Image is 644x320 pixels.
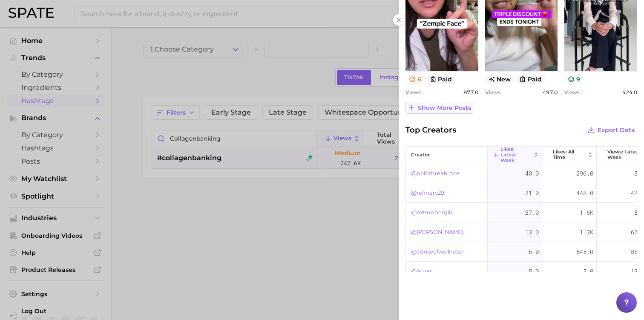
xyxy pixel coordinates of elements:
[580,227,593,237] span: 1.3k
[529,266,539,277] span: 5.0
[426,75,456,84] button: paid
[405,75,425,84] button: 6
[411,227,463,237] a: @[PERSON_NAME]
[411,266,432,277] a: @laluer
[411,152,430,158] span: creator
[580,208,593,218] span: 1.6k
[411,188,444,198] a: @refinery29
[411,208,452,218] a: @mtrunnergirl
[543,89,558,95] span: 497.0
[485,75,515,84] span: new
[405,89,421,95] span: Views
[488,147,542,163] button: Likes: Latest Week
[576,188,593,198] span: 448.0
[607,149,640,160] span: Views: Latest Week
[529,247,539,257] span: 6.0
[405,102,473,114] button: Show more posts
[525,168,539,179] span: 40.0
[463,89,478,95] span: 877.0
[485,89,500,95] span: Views
[411,168,460,179] a: @pointbreakrnce
[585,124,637,136] button: Export Data
[418,104,471,112] span: Show more posts
[525,227,539,237] span: 13.0
[525,188,539,198] span: 31.0
[542,147,597,163] button: Likes: All Time
[500,147,531,163] span: Likes: Latest Week
[576,168,593,179] span: 296.0
[411,247,461,257] a: @adoseofwellness
[564,89,580,95] span: Views
[598,127,635,134] span: Export Data
[564,75,584,84] button: 9
[516,75,545,84] button: paid
[553,149,586,160] span: Likes: All Time
[622,89,637,95] span: 424.0
[405,124,456,136] span: Top Creators
[583,266,593,277] span: 5.0
[525,208,539,218] span: 27.0
[576,247,593,257] span: 545.0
